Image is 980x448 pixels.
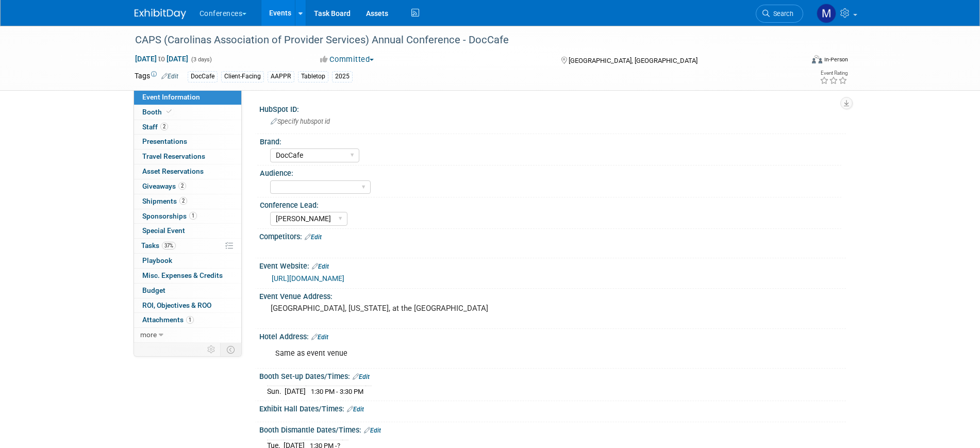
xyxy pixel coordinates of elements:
span: (3 days) [190,56,212,63]
div: DocCafe [188,71,218,82]
span: 2 [179,197,187,205]
span: Event Information [142,93,200,101]
span: 1 [186,316,194,324]
a: Edit [353,373,370,380]
span: Tasks [141,241,176,250]
span: Specify hubspot id [271,118,330,125]
a: Search [756,5,803,23]
pre: [GEOGRAPHIC_DATA], [US_STATE], at the [GEOGRAPHIC_DATA] [271,304,492,313]
a: ROI, Objectives & ROO [134,298,241,313]
a: Travel Reservations [134,150,241,164]
div: Event Venue Address: [259,289,846,302]
a: more [134,328,241,342]
span: more [140,330,157,339]
td: Personalize Event Tab Strip [203,343,221,356]
div: CAPS (Carolinas Association of Provider Services) Annual Conference - DocCafe [131,31,788,49]
div: Client-Facing [221,71,264,82]
img: Marygrace LeGros [817,4,836,23]
a: Event Information [134,90,241,105]
div: Hotel Address: [259,329,846,342]
div: Event Rating [820,71,848,76]
i: Booth reservation complete [167,109,172,114]
span: Staff [142,123,168,131]
div: In-Person [824,56,848,63]
div: Same as event venue [268,343,733,364]
a: Giveaways2 [134,179,241,194]
span: Presentations [142,137,187,145]
div: 2025 [332,71,353,82]
a: Staff2 [134,120,241,135]
a: Budget [134,284,241,298]
div: Booth Set-up Dates/Times: [259,369,846,382]
a: Edit [161,73,178,80]
a: Edit [312,263,329,270]
div: Conference Lead: [260,197,841,210]
span: 2 [160,123,168,130]
a: Special Event [134,224,241,238]
a: Playbook [134,254,241,268]
a: Edit [311,334,328,341]
div: HubSpot ID: [259,102,846,114]
span: [GEOGRAPHIC_DATA], [GEOGRAPHIC_DATA] [569,57,697,64]
a: Edit [305,234,322,241]
div: Brand: [260,134,841,147]
span: 2 [178,182,186,190]
span: Misc. Expenses & Credits [142,271,223,279]
a: Sponsorships1 [134,209,241,224]
div: Audience: [260,165,841,178]
a: Booth [134,105,241,120]
a: Presentations [134,135,241,149]
a: Edit [364,427,381,434]
span: 1 [189,212,197,220]
span: Playbook [142,256,172,264]
span: 1:30 PM - 3:30 PM [311,388,363,395]
button: Committed [317,54,378,65]
div: AAPPR [268,71,294,82]
span: Budget [142,286,165,294]
span: [DATE] [DATE] [135,54,189,63]
span: Travel Reservations [142,152,205,160]
td: Tags [135,71,178,82]
span: Attachments [142,316,194,324]
span: Booth [142,108,174,116]
a: Shipments2 [134,194,241,209]
a: [URL][DOMAIN_NAME] [272,274,344,283]
a: Attachments1 [134,313,241,327]
div: Competitors: [259,229,846,242]
td: Sun. [267,386,285,397]
span: Sponsorships [142,212,197,220]
span: ROI, Objectives & ROO [142,301,211,309]
span: Giveaways [142,182,186,190]
div: Exhibit Hall Dates/Times: [259,401,846,414]
div: Event Format [742,54,849,69]
td: Toggle Event Tabs [220,343,241,356]
span: 37% [162,242,176,250]
span: Asset Reservations [142,167,204,175]
a: Asset Reservations [134,164,241,179]
div: Event Website: [259,258,846,272]
span: Search [770,10,793,18]
span: to [157,55,167,63]
a: Misc. Expenses & Credits [134,269,241,283]
div: Tabletop [298,71,328,82]
img: ExhibitDay [135,9,186,19]
span: Shipments [142,197,187,205]
a: Tasks37% [134,239,241,253]
div: Booth Dismantle Dates/Times: [259,422,846,436]
td: [DATE] [285,386,306,397]
a: Edit [347,406,364,413]
img: Format-Inperson.png [812,55,822,63]
span: Special Event [142,226,185,235]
